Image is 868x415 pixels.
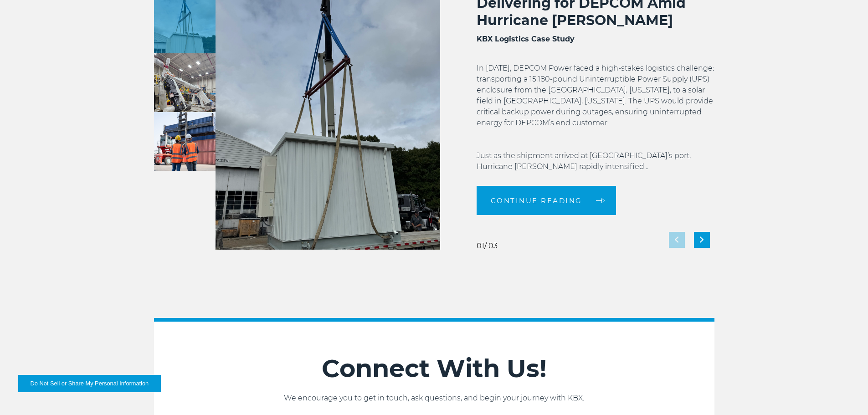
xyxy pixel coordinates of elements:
[477,186,616,215] a: Continue reading arrow arrow
[154,53,216,112] img: How Georgia-Pacific Cut Shipping Costs by 57% with KBX Logistics
[18,375,161,392] button: Do Not Sell or Share My Personal Information
[477,242,498,250] div: / 03
[700,237,704,243] img: next slide
[477,241,484,250] span: 01
[154,112,216,171] img: Delivering Critical Equipment for Koch Methanol
[694,232,710,248] div: Next slide
[477,63,714,172] p: In [DATE], DEPCOM Power faced a high-stakes logistics challenge: transporting a 15,180-pound Unin...
[154,393,714,404] p: We encourage you to get in touch, ask questions, and begin your journey with KBX.
[491,197,582,204] span: Continue reading
[477,34,714,45] h3: KBX Logistics Case Study
[154,354,714,384] h2: Connect With Us!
